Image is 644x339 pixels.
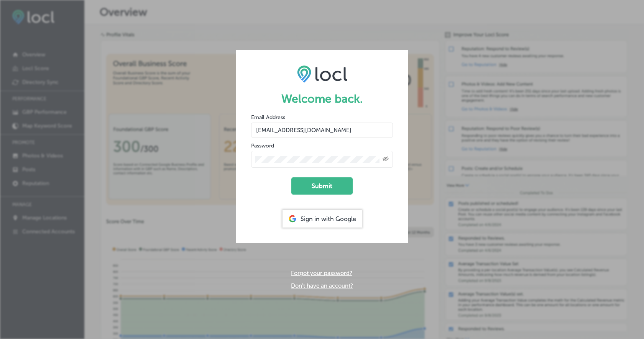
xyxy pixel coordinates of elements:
div: Sign in with Google [283,210,362,228]
img: LOCL logo [297,65,347,83]
label: Email Address [251,114,285,121]
span: Toggle password visibility [383,156,389,163]
h1: Welcome back. [251,92,393,106]
a: Forgot your password? [291,270,352,277]
button: Submit [291,177,353,195]
label: Password [251,142,274,149]
a: Don't have an account? [291,282,353,289]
